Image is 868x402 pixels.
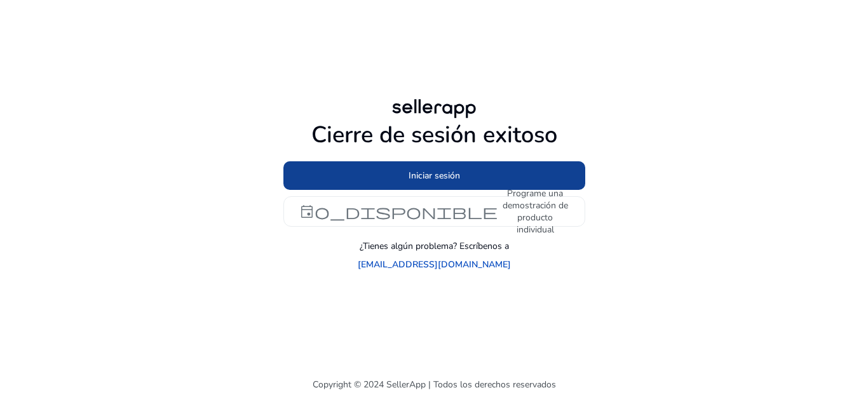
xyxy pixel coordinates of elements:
[358,258,511,271] font: [EMAIL_ADDRESS][DOMAIN_NAME]
[360,240,509,252] font: ¿Tienes algún problema? Escríbenos a
[311,119,557,151] font: Cierre de sesión exitoso
[503,187,568,236] font: Programe una demostración de producto individual
[283,161,585,190] button: Iniciar sesión
[313,379,556,391] font: Copyright © 2024 SellerApp | Todos los derechos reservados
[283,196,585,227] button: evento_disponiblePrograme una demostración de producto individual
[358,258,511,271] a: [EMAIL_ADDRESS][DOMAIN_NAME]
[299,203,498,220] font: evento_disponible
[409,170,460,182] font: Iniciar sesión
